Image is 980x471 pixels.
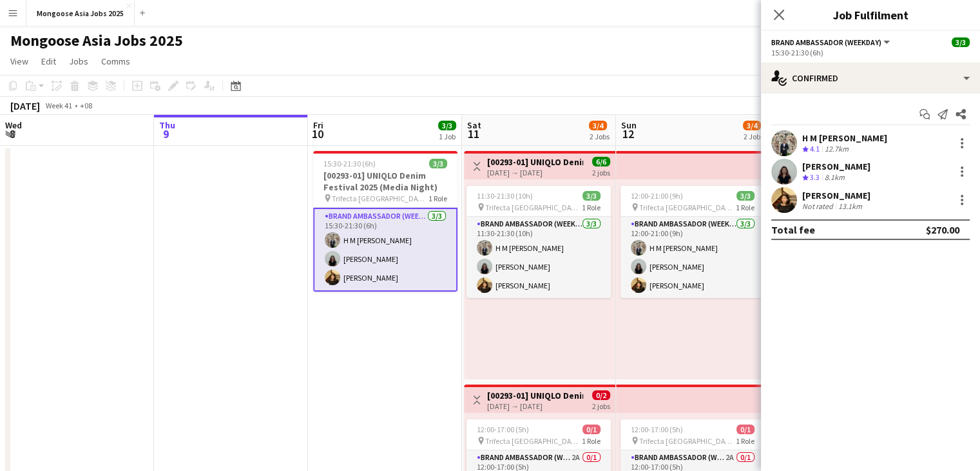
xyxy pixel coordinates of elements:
[157,126,175,141] span: 9
[465,126,481,141] span: 11
[810,172,820,182] span: 3.3
[822,144,851,155] div: 12.7km
[69,55,88,67] span: Jobs
[5,119,22,131] span: Wed
[36,53,61,70] a: Edit
[487,168,583,177] div: [DATE] → [DATE]
[771,37,892,47] button: Brand Ambassador (weekday)
[313,119,323,131] span: Fri
[487,390,583,401] h3: [00293-01] UNIQLO Denim Festival 2025
[926,223,959,236] div: $270.00
[41,55,56,67] span: Edit
[736,203,754,212] span: 1 Role
[736,436,754,446] span: 1 Role
[810,144,820,154] span: 4.1
[802,190,870,201] div: [PERSON_NAME]
[477,425,529,434] span: 12:00-17:00 (5h)
[26,1,135,26] button: Mongoose Asia Jobs 2025
[736,191,754,201] span: 3/3
[620,217,765,298] app-card-role: Brand Ambassador (weekend)3/312:00-21:00 (9h)H M [PERSON_NAME][PERSON_NAME][PERSON_NAME]
[592,166,610,177] div: 2 jobs
[802,161,870,172] div: [PERSON_NAME]
[466,217,611,298] app-card-role: Brand Ambassador (weekend)3/311:30-21:30 (10h)H M [PERSON_NAME][PERSON_NAME][PERSON_NAME]
[429,159,447,168] span: 3/3
[836,201,865,211] div: 13.1km
[485,436,582,446] span: Trifecta [GEOGRAPHIC_DATA]
[3,126,22,141] span: 8
[311,126,323,141] span: 10
[10,99,40,112] div: [DATE]
[582,436,600,446] span: 1 Role
[323,159,376,168] span: 15:30-21:30 (6h)
[466,186,611,298] app-job-card: 11:30-21:30 (10h)3/3 Trifecta [GEOGRAPHIC_DATA]1 RoleBrand Ambassador (weekend)3/311:30-21:30 (10...
[582,425,600,434] span: 0/1
[589,121,607,130] span: 3/4
[631,191,683,201] span: 12:00-21:00 (9h)
[631,425,683,434] span: 12:00-17:00 (5h)
[771,48,970,57] div: 15:30-21:30 (6h)
[619,126,637,141] span: 12
[96,53,135,70] a: Comms
[487,401,583,411] div: [DATE] → [DATE]
[477,191,533,201] span: 11:30-21:30 (10h)
[80,101,92,110] div: +08
[487,156,583,168] h3: [00293-01] UNIQLO Denim Festival 2025
[43,101,75,110] span: Week 41
[802,132,887,144] div: H M [PERSON_NAME]
[582,191,600,201] span: 3/3
[761,6,980,23] h3: Job Fulfilment
[159,119,175,131] span: Thu
[313,151,457,292] app-job-card: 15:30-21:30 (6h)3/3[00293-01] UNIQLO Denim Festival 2025 (Media Night) Trifecta [GEOGRAPHIC_DATA]...
[313,208,457,292] app-card-role: Brand Ambassador (weekday)3/315:30-21:30 (6h)H M [PERSON_NAME][PERSON_NAME][PERSON_NAME]
[639,436,736,446] span: Trifecta [GEOGRAPHIC_DATA]
[592,400,610,411] div: 2 jobs
[438,121,456,130] span: 3/3
[101,55,130,67] span: Comms
[952,37,970,47] span: 3/3
[467,119,481,131] span: Sat
[10,55,28,67] span: View
[761,63,980,94] div: Confirmed
[743,121,761,130] span: 3/4
[439,132,456,141] div: 1 Job
[590,132,610,141] div: 2 Jobs
[582,203,600,212] span: 1 Role
[10,31,183,50] h1: Mongoose Asia Jobs 2025
[592,157,610,166] span: 6/6
[736,425,754,434] span: 0/1
[428,194,447,203] span: 1 Role
[822,172,847,183] div: 8.1km
[639,203,736,212] span: Trifecta [GEOGRAPHIC_DATA]
[332,194,428,203] span: Trifecta [GEOGRAPHIC_DATA]
[744,132,764,141] div: 2 Jobs
[592,390,610,400] span: 0/2
[620,186,765,298] app-job-card: 12:00-21:00 (9h)3/3 Trifecta [GEOGRAPHIC_DATA]1 RoleBrand Ambassador (weekend)3/312:00-21:00 (9h)...
[64,53,93,70] a: Jobs
[621,119,637,131] span: Sun
[771,223,815,236] div: Total fee
[5,53,34,70] a: View
[485,203,582,212] span: Trifecta [GEOGRAPHIC_DATA]
[771,37,881,47] span: Brand Ambassador (weekday)
[802,201,836,211] div: Not rated
[313,170,457,193] h3: [00293-01] UNIQLO Denim Festival 2025 (Media Night)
